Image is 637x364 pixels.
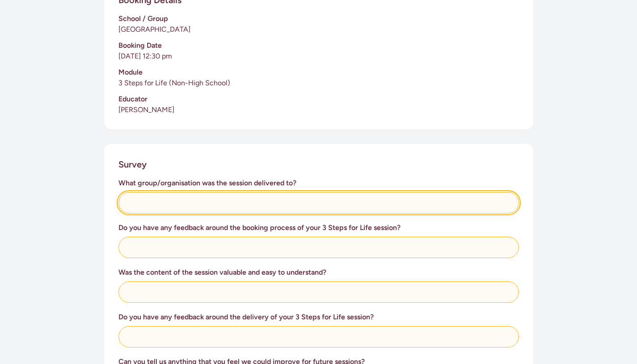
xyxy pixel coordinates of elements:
h3: Do you have any feedback around the booking process of your 3 Steps for Life session? [118,222,519,233]
p: [DATE] 12:30 pm [118,51,519,62]
h2: Survey [118,158,147,171]
h3: Educator [118,94,519,105]
h3: Do you have any feedback around the delivery of your 3 Steps for Life session? [118,312,519,322]
p: [GEOGRAPHIC_DATA] [118,24,519,35]
h3: Module [118,67,519,78]
p: 3 Steps for Life (Non-High School) [118,78,519,88]
h3: School / Group [118,13,519,24]
h3: What group/organisation was the session delivered to? [118,178,519,188]
p: [PERSON_NAME] [118,105,519,115]
h3: Booking Date [118,40,519,51]
h3: Was the content of the session valuable and easy to understand? [118,267,519,278]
